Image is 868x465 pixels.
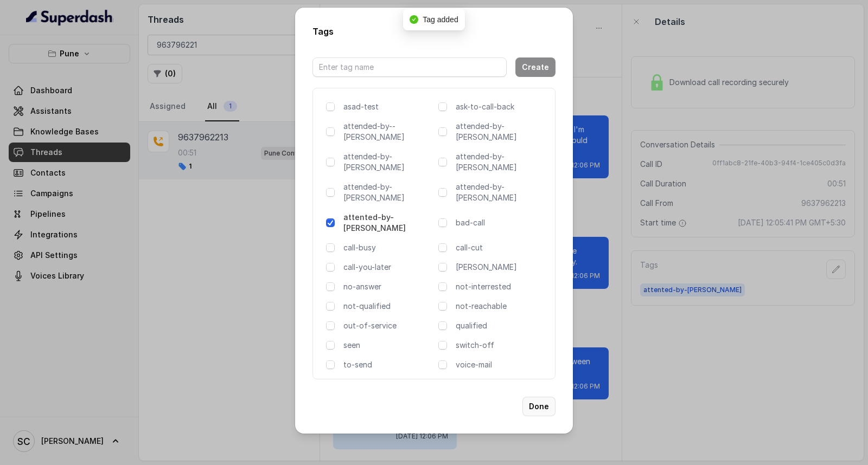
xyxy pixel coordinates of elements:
[456,242,546,253] p: call-cut
[456,340,546,351] p: switch-off
[312,57,507,77] input: Enter tag name
[456,121,546,143] p: attended-by-[PERSON_NAME]
[343,212,434,234] p: attented-by-[PERSON_NAME]
[343,281,434,292] p: no-answer
[456,301,546,312] p: not-reachable
[456,217,546,228] p: bad-call
[456,101,546,112] p: ask-to-call-back
[343,151,434,173] p: attended-by-[PERSON_NAME]
[343,301,434,312] p: not-qualified
[456,320,546,331] p: qualified
[343,320,434,331] p: out-of-service
[343,340,434,351] p: seen
[456,359,546,370] p: voice-mail
[410,15,418,24] span: check-circle
[312,25,556,38] h2: Tags
[343,182,434,203] p: attended-by-[PERSON_NAME]
[456,281,546,292] p: not-interrested
[522,397,556,416] button: Done
[343,101,430,112] p: asad-test
[343,121,434,143] p: attended-by--[PERSON_NAME]
[423,15,458,24] span: Tag added
[456,151,546,173] p: attended-by-[PERSON_NAME]
[456,182,546,203] p: attended-by-[PERSON_NAME]
[343,242,434,253] p: call-busy
[515,57,556,77] button: Create
[456,262,546,273] p: [PERSON_NAME]
[343,262,434,273] p: call-you-later
[343,359,434,370] p: to-send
